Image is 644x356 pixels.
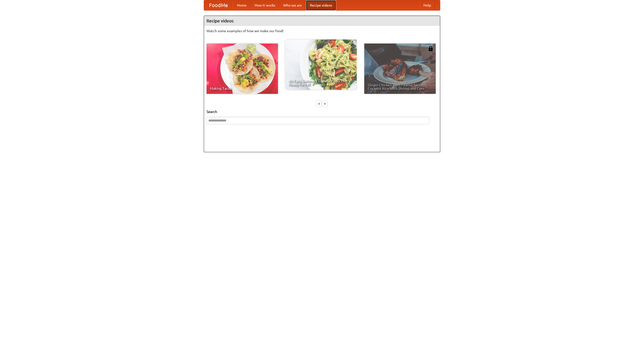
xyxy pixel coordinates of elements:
a: An Easy, Summery Tomato Pasta That's Ready for Fall [285,39,357,90]
span: An Easy, Summery Tomato Pasta That's Ready for Fall [289,79,353,86]
a: FoodMe [204,0,233,10]
a: Who we are [279,0,306,10]
a: Help [419,0,435,10]
img: 483408.png [428,46,433,51]
a: Recipe videos [306,0,336,10]
a: Home [233,0,251,10]
a: How it works [251,0,279,10]
h4: Recipe videos [204,16,440,26]
h5: Search [207,109,437,114]
div: » [323,100,327,107]
a: Making Tacos [207,44,278,94]
p: Watch some examples of how we make our food! [207,28,437,33]
div: « [317,100,321,107]
span: Making Tacos [210,87,274,90]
